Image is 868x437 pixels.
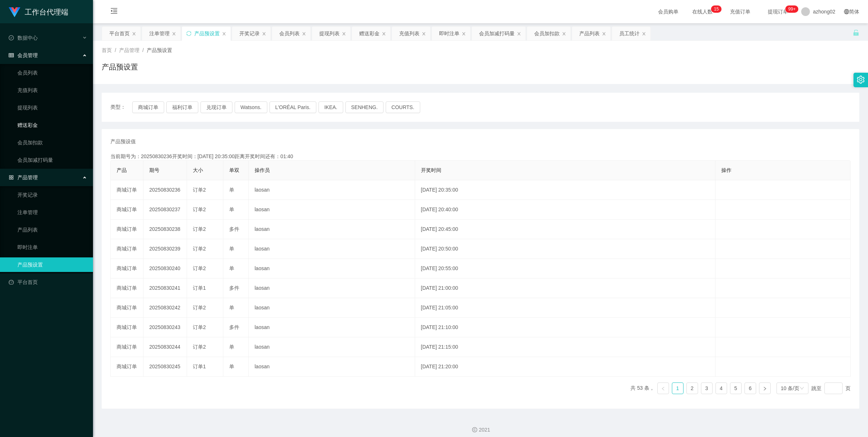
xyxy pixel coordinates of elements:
td: laosan [249,239,415,259]
td: laosan [249,200,415,220]
td: 商城订单 [111,180,143,200]
span: 类型： [110,101,132,113]
td: 商城订单 [111,337,143,357]
a: 注单管理 [17,205,87,220]
td: laosan [249,180,415,200]
div: 即时注单 [439,27,459,40]
span: 在线人数 [689,9,716,14]
span: 充值订单 [726,9,754,14]
p: 5 [716,5,719,13]
i: 图标: check-circle-o [9,35,14,40]
i: 图标: close [262,32,266,36]
td: [DATE] 20:55:00 [415,259,715,278]
td: 商城订单 [111,278,143,298]
div: 2021 [99,426,862,434]
i: 图标: global [844,9,849,14]
div: 赠送彩金 [359,27,380,40]
div: 会员加扣款 [534,27,560,40]
td: 20250830241 [143,278,187,298]
span: 订单1 [193,364,206,369]
td: laosan [249,318,415,337]
i: 图标: sync [186,31,191,36]
a: 产品预设置 [17,257,87,272]
span: 多件 [229,324,239,330]
td: 商城订单 [111,357,143,377]
a: 产品列表 [17,222,87,237]
td: 20250830242 [143,298,187,318]
td: [DATE] 21:15:00 [415,337,715,357]
span: 数据中心 [9,35,38,41]
a: 即时注单 [17,240,87,254]
td: 商城订单 [111,259,143,278]
span: 产品管理 [119,47,139,53]
span: 大小 [193,167,203,173]
li: 5 [730,382,742,394]
td: [DATE] 21:00:00 [415,278,715,298]
span: 订单2 [193,246,206,252]
div: 平台首页 [109,27,130,40]
button: 兑现订单 [200,101,232,113]
td: 20250830243 [143,318,187,337]
span: 首页 [102,47,112,53]
td: 20250830245 [143,357,187,377]
a: 5 [730,383,741,394]
span: 期号 [149,167,159,173]
i: 图标: appstore-o [9,175,14,180]
td: 20250830237 [143,200,187,220]
td: laosan [249,357,415,377]
i: 图标: close [422,32,426,36]
button: SENHENG. [345,101,384,113]
span: / [115,47,116,53]
a: 开奖记录 [17,188,87,202]
i: 图标: close [517,32,521,36]
button: COURTS. [386,101,420,113]
div: 注单管理 [149,27,170,40]
h1: 工作台代理端 [25,0,68,24]
span: 单双 [229,167,239,173]
a: 6 [745,383,756,394]
td: laosan [249,337,415,357]
td: 20250830239 [143,239,187,259]
li: 3 [701,382,713,394]
button: Watsons. [235,101,267,113]
button: IKEA. [319,101,343,113]
i: 图标: setting [857,76,865,84]
sup: 15 [711,5,722,13]
td: [DATE] 21:05:00 [415,298,715,318]
i: 图标: copyright [472,427,477,432]
span: 多件 [229,226,239,232]
a: 图标: dashboard平台首页 [9,275,87,289]
td: 商城订单 [111,239,143,259]
sup: 1026 [785,5,798,13]
li: 1 [672,382,684,394]
button: L'ORÉAL Paris. [269,101,316,113]
div: 产品预设置 [194,27,220,40]
span: 会员管理 [9,52,38,58]
a: 1 [672,383,683,394]
i: 图标: right [763,386,767,391]
i: 图标: close [382,32,386,36]
button: 商城订单 [132,101,164,113]
a: 2 [687,383,698,394]
span: 开奖时间 [421,167,441,173]
a: 会员加扣款 [17,135,87,150]
span: 产品预设置 [147,47,172,53]
i: 图标: down [800,386,804,391]
div: 员工统计 [619,27,640,40]
i: 图标: close [132,32,136,36]
div: 会员加减打码量 [479,27,515,40]
i: 图标: left [661,386,665,391]
li: 6 [745,382,756,394]
span: 单 [229,305,234,310]
span: 订单2 [193,324,206,330]
td: [DATE] 21:10:00 [415,318,715,337]
span: 提现订单 [764,9,792,14]
span: 产品 [117,167,127,173]
i: 图标: table [9,53,14,58]
td: [DATE] 20:40:00 [415,200,715,220]
span: 订单2 [193,207,206,212]
i: 图标: close [172,32,176,36]
span: 订单2 [193,226,206,232]
p: 1 [714,5,717,13]
td: 20250830240 [143,259,187,278]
